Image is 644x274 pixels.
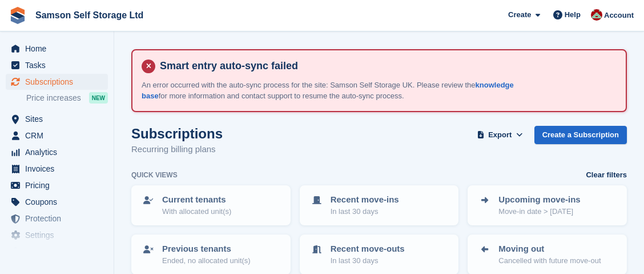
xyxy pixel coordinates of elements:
span: Home [25,41,94,57]
a: Clear filters [586,169,627,181]
span: Invoices [25,161,94,177]
span: Capital [25,244,94,260]
a: menu [6,57,108,73]
a: Samson Self Storage Ltd [31,6,148,25]
p: Recent move-ins [331,193,399,207]
p: Cancelled with future move-out [498,255,601,267]
h1: Subscriptions [131,126,223,141]
p: Ended, no allocated unit(s) [162,255,251,267]
a: menu [6,244,108,260]
a: menu [6,41,108,57]
p: An error occurred with the auto-sync process for the site: Samson Self Storage UK. Please review ... [142,80,541,102]
span: Settings [25,227,94,243]
a: Recent move-ins In last 30 days [301,186,458,224]
p: Previous tenants [162,243,251,256]
span: Coupons [25,194,94,210]
a: Create a Subscription [534,126,627,145]
a: Previous tenants Ended, no allocated unit(s) [132,236,289,273]
span: Create [508,9,531,21]
h6: Quick views [131,170,178,180]
p: Recurring billing plans [131,143,223,156]
img: stora-icon-8386f47178a22dfd0bd8f6a31ec36ba5ce8667c1dd55bd0f319d3a0aa187defe.svg [9,7,26,24]
span: Export [488,129,512,141]
p: Upcoming move-ins [498,193,580,207]
a: menu [6,161,108,177]
p: Current tenants [162,193,231,207]
a: menu [6,74,108,90]
span: Protection [25,211,94,227]
p: Moving out [498,243,601,256]
span: Help [565,9,581,21]
p: Recent move-outs [331,243,405,256]
h4: Smart entry auto-sync failed [155,59,617,73]
a: Upcoming move-ins Move-in date > [DATE] [469,186,626,224]
a: menu [6,194,108,210]
p: In last 30 days [331,206,399,217]
button: Export [475,126,525,145]
a: Recent move-outs In last 30 days [301,236,458,273]
a: Price increases NEW [26,92,108,104]
span: CRM [25,128,94,144]
span: Tasks [25,57,94,73]
p: With allocated unit(s) [162,206,231,217]
p: Move-in date > [DATE] [498,206,580,217]
span: Pricing [25,177,94,193]
a: menu [6,111,108,127]
a: Moving out Cancelled with future move-out [469,236,626,273]
span: Account [604,10,634,21]
span: Analytics [25,144,94,160]
span: Subscriptions [25,74,94,90]
p: In last 30 days [331,255,405,267]
a: menu [6,177,108,193]
a: menu [6,144,108,160]
span: Sites [25,111,94,127]
a: Current tenants With allocated unit(s) [132,186,289,224]
a: menu [6,128,108,144]
img: Ian [591,9,602,21]
a: menu [6,211,108,227]
div: NEW [89,92,108,104]
span: Price increases [26,93,81,104]
a: menu [6,227,108,243]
